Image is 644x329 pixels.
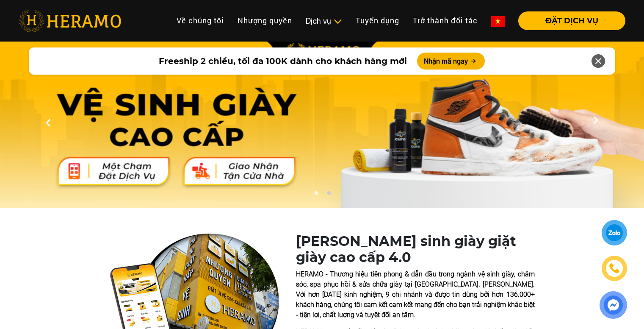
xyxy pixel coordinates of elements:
a: ĐẶT DỊCH VỤ [511,17,625,25]
button: Nhận mã ngay [417,53,485,70]
button: 1 [312,191,320,199]
button: ĐẶT DỊCH VỤ [518,11,625,30]
a: Trở thành đối tác [406,11,484,30]
img: heramo-logo.png [19,10,121,32]
h1: [PERSON_NAME] sinh giày giặt giày cao cấp 4.0 [296,233,535,266]
button: 2 [324,191,333,199]
p: HERAMO - Thương hiệu tiên phong & dẫn đầu trong ngành vệ sinh giày, chăm sóc, spa phục hồi & sửa ... [296,269,535,320]
a: Về chúng tôi [170,11,231,30]
div: Dịch vụ [306,15,342,27]
img: phone-icon [609,263,619,273]
img: vn-flag.png [491,16,505,27]
img: subToggleIcon [333,17,342,26]
a: Tuyển dụng [349,11,406,30]
a: Nhượng quyền [231,11,299,30]
a: phone-icon [602,256,627,281]
span: Freeship 2 chiều, tối đa 100K dành cho khách hàng mới [159,55,407,67]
